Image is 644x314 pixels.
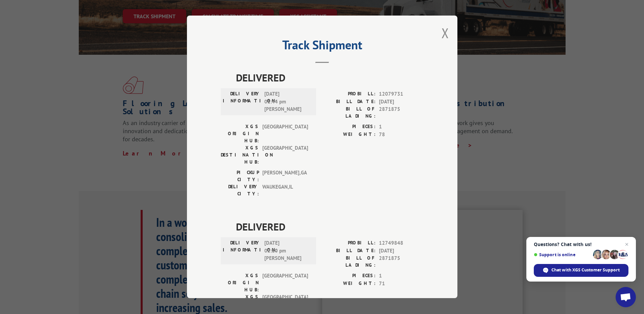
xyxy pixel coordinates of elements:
label: PROBILL: [322,91,376,98]
label: PROBILL: [322,240,376,247]
span: 1 [379,123,424,131]
span: WAUKEGAN , IL [262,184,308,198]
label: PIECES: [322,272,376,280]
span: DELIVERED [236,70,424,86]
span: 78 [379,131,424,139]
span: DELIVERED [236,219,424,235]
span: [GEOGRAPHIC_DATA] [262,145,308,166]
label: DELIVERY INFORMATION: [223,240,261,263]
span: 12749848 [379,240,424,247]
span: Close chat [623,240,631,248]
span: [GEOGRAPHIC_DATA] [262,123,308,145]
span: 2871875 [379,255,424,269]
label: BILL DATE: [322,247,376,255]
span: [DATE] 02:10 pm [PERSON_NAME] [264,240,310,263]
label: BILL OF LADING: [322,106,376,120]
span: [PERSON_NAME] , GA [262,169,308,184]
span: Support is online [534,252,591,257]
label: XGS ORIGIN HUB: [221,123,259,145]
label: DELIVERY CITY: [221,184,259,198]
span: Questions? Chat with us! [534,242,628,247]
label: BILL DATE: [322,98,376,106]
h2: Track Shipment [221,40,424,53]
span: 2871875 [379,106,424,120]
span: [DATE] 01:44 pm [PERSON_NAME] [264,91,310,114]
div: Chat with XGS Customer Support [534,264,628,277]
span: [GEOGRAPHIC_DATA] [262,272,308,294]
label: XGS ORIGIN HUB: [221,272,259,294]
span: 1 [379,272,424,280]
button: Close modal [442,24,449,42]
label: WEIGHT: [322,131,376,139]
span: [DATE] [379,98,424,106]
label: DELIVERY INFORMATION: [223,91,261,114]
label: PIECES: [322,123,376,131]
div: Open chat [616,287,636,307]
label: XGS DESTINATION HUB: [221,145,259,166]
span: 12079731 [379,91,424,98]
span: Chat with XGS Customer Support [551,267,620,273]
span: [DATE] [379,247,424,255]
label: WEIGHT: [322,280,376,288]
label: BILL OF LADING: [322,255,376,269]
span: 71 [379,280,424,288]
label: PICKUP CITY: [221,169,259,184]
